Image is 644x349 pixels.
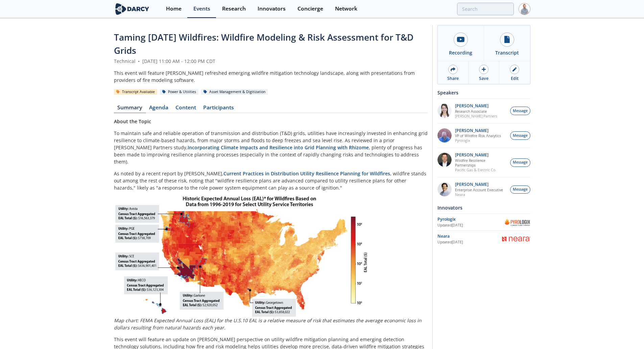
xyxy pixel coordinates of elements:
div: Updated [DATE] [437,223,505,228]
p: To maintain safe and reliable operation of transmission and distribution (T&D) grids, utilities h... [114,130,428,165]
a: Content [172,105,200,113]
a: Agenda [146,105,172,113]
p: [PERSON_NAME] [455,128,501,133]
span: Message [513,160,528,165]
span: Message [513,187,528,192]
div: Events [193,6,210,12]
span: Taming [DATE] Wildfires: Wildfire Modeling & Risk Assessment for T&D Grids [114,31,413,57]
a: Incorporating Climate Impacts and Resilience into Grid Planning with Rhizome [188,144,369,151]
strong: About the Topic [114,118,151,125]
div: Recording [449,49,472,56]
img: 4887bd71-ba05-4790-a97b-9d081a503412 [437,128,452,143]
div: Innovators [437,202,530,214]
div: Concierge [297,6,323,12]
a: Recording [438,25,484,61]
div: Neara [437,233,502,239]
p: Research Associate [455,109,497,114]
p: ​Pyrologix [455,138,501,143]
img: qdh7Er9pRiGqDWE5eNkh [437,104,452,118]
a: Neara Updated[DATE] Neara [437,233,530,245]
img: ​Pyrologix [504,216,530,228]
div: Updated [DATE] [437,240,502,245]
div: Speakers [437,87,530,99]
div: Transcript Available [114,89,158,95]
div: Asset Management & Digitization [201,89,268,95]
div: Research [222,6,246,12]
img: Image [114,196,371,317]
img: logo-wide.svg [114,3,151,15]
img: a81994b1-c5f3-4f11-94bb-5d6a44fcdc48 [437,153,452,167]
em: Map chart: FEMA Expected Annual Loss (EAL) for the U.S.10 EAL is a relative measure of risk that ... [114,317,422,331]
div: Save [479,75,488,82]
a: Summary [114,105,146,113]
button: Message [510,186,530,194]
button: Message [510,107,530,115]
div: Innovators [258,6,286,12]
a: ​Pyrologix Updated[DATE] ​Pyrologix [437,216,530,228]
p: As noted by a recent report by [PERSON_NAME], , wildfire stands out among the rest of these risk,... [114,170,428,191]
div: Share [447,75,459,82]
p: Enterprise Account Executive [455,188,503,192]
p: Pacific Gas & Electric Co. [455,168,506,172]
a: Edit [499,61,530,84]
div: This event will feature [PERSON_NAME] refreshed emerging wildfire mitigation technology landscape... [114,69,428,84]
div: Technical [DATE] 11:00 AM - 12:00 PM CDT [114,58,428,65]
div: Home [166,6,182,12]
p: Neara [455,192,503,197]
a: Participants [200,105,238,113]
img: Profile [519,3,530,15]
div: Transcript [495,49,519,56]
p: [PERSON_NAME] Partners [455,114,497,118]
p: [PERSON_NAME] [455,153,506,157]
img: Neara [502,237,530,241]
div: ​Pyrologix [437,216,505,222]
div: Network [335,6,357,12]
button: Message [510,131,530,140]
img: 23327a48-3a75-4389-8321-dff476580b5f [437,182,452,196]
a: Transcript [484,25,530,61]
p: [PERSON_NAME] [455,182,503,187]
span: • [137,58,141,64]
input: Advanced Search [457,3,514,15]
p: [PERSON_NAME] [455,104,497,108]
p: VP of Wildfire Risk Analytics [455,133,501,138]
span: Message [513,108,528,114]
span: Message [513,133,528,138]
a: Current Practices in Distribution Utility Resilience Planning for Wildfires [223,170,390,177]
div: Power & Utilities [160,89,199,95]
p: Wildfire Resilience Partnerships [455,158,506,168]
div: Edit [511,75,519,82]
button: Message [510,158,530,167]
